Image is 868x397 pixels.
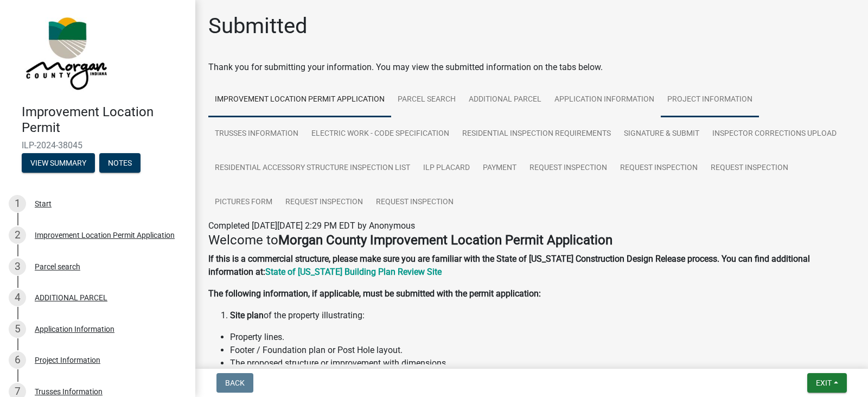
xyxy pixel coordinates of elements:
a: Request Inspection [523,151,614,186]
a: State of [US_STATE] Building Plan Review Site [265,267,442,277]
strong: The following information, if applicable, must be submitted with the permit application: [208,288,541,299]
a: Parcel search [391,83,462,117]
div: Parcel search [35,263,80,270]
wm-modal-confirm: Summary [22,159,95,168]
a: Request Inspection [704,151,795,186]
a: Request Inspection [614,151,704,186]
span: ILP-2024-38045 [22,140,174,150]
li: Property lines. [230,331,855,344]
a: Improvement Location Permit Application [208,83,391,117]
div: Thank you for submitting your information. You may view the submitted information on the tabs below. [208,61,855,74]
a: Application Information [548,83,661,117]
div: 1 [9,195,26,212]
a: Project Information [661,83,759,117]
img: Morgan County, Indiana [22,11,109,93]
button: Exit [807,373,847,393]
a: Trusses Information [208,117,305,152]
a: ADDITIONAL PARCEL [462,83,548,117]
div: Start [35,200,52,207]
strong: Morgan County Improvement Location Permit Application [278,232,612,248]
span: Completed [DATE][DATE] 2:29 PM EDT by Anonymous [208,220,415,231]
a: Residential Inspection Requirements [456,117,617,152]
a: Signature & Submit [617,117,706,152]
a: ILP Placard [417,151,476,186]
h1: Submitted [208,13,308,39]
a: Request Inspection [279,185,369,220]
h4: Improvement Location Permit [22,104,187,136]
li: The proposed structure or improvement with dimensions. [230,357,855,370]
div: ADDITIONAL PARCEL [35,294,107,301]
span: Exit [816,379,832,387]
a: Inspector Corrections Upload [706,117,843,152]
strong: Site plan [230,310,264,320]
div: 3 [9,258,26,275]
button: Notes [99,153,141,173]
div: 4 [9,289,26,306]
span: Back [225,379,245,387]
div: 2 [9,226,26,244]
button: View Summary [22,153,95,173]
div: Improvement Location Permit Application [35,231,175,239]
div: 5 [9,320,26,338]
a: Request Inspection [369,185,460,220]
a: Electric Work - Code Specification [305,117,456,152]
div: 6 [9,351,26,369]
a: Residential Accessory Structure Inspection List [208,151,417,186]
a: Payment [476,151,523,186]
li: of the property illustrating: [230,309,855,322]
a: Pictures Form [208,185,279,220]
strong: If this is a commercial structure, please make sure you are familiar with the State of [US_STATE]... [208,254,810,277]
div: Project Information [35,356,100,364]
li: Footer / Foundation plan or Post Hole layout. [230,344,855,357]
div: Application Information [35,325,114,333]
h4: Welcome to [208,232,855,248]
button: Back [216,373,253,393]
div: Trusses Information [35,388,103,395]
wm-modal-confirm: Notes [99,159,141,168]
